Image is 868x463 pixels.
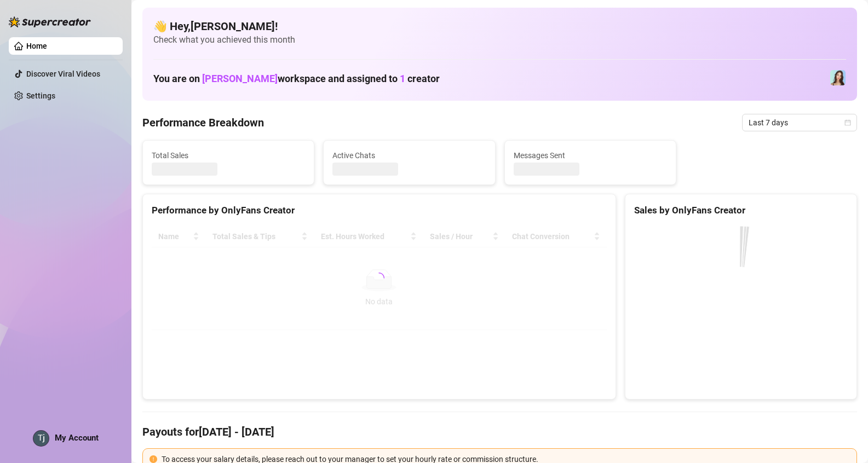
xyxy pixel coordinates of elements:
[150,455,157,463] span: exclamation-circle
[749,114,850,131] span: Last 7 days
[26,42,47,50] a: Home
[371,270,387,286] span: loading
[152,203,607,218] div: Performance by OnlyFans Creator
[9,16,91,27] img: logo-BBDzfeDw.svg
[634,203,848,218] div: Sales by OnlyFans Creator
[142,115,264,130] h4: Performance Breakdown
[142,424,857,439] h4: Payouts for [DATE] - [DATE]
[830,70,846,85] img: Amelia
[55,433,99,443] span: My Account
[332,149,486,161] span: Active Chats
[153,34,846,46] span: Check what you achieved this month
[26,70,100,78] a: Discover Viral Videos
[400,73,405,84] span: 1
[26,91,55,100] a: Settings
[33,431,49,446] img: ACg8ocIB2-_DDlQ1tsDnjf7P2NCSh4di4ioAJ8P-QhmsLtndf0RA-Q=s96-c
[153,19,846,34] h4: 👋 Hey, [PERSON_NAME] !
[514,149,667,161] span: Messages Sent
[202,73,278,84] span: [PERSON_NAME]
[153,73,440,85] h1: You are on workspace and assigned to creator
[152,149,305,161] span: Total Sales
[844,119,851,126] span: calendar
